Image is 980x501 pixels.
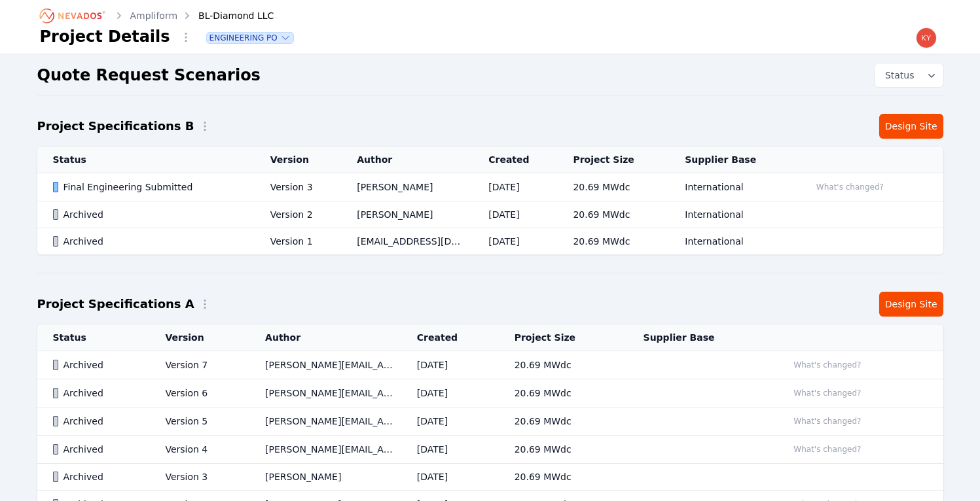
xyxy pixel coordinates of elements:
td: Version 2 [255,201,341,228]
div: Archived [53,415,143,428]
td: Version 7 [149,351,249,379]
div: Archived [53,358,143,371]
td: 20.69 MWdc [499,379,628,407]
td: [DATE] [473,201,557,228]
th: Version [255,147,341,173]
td: 20.69 MWdc [499,464,628,491]
td: [PERSON_NAME] [341,201,473,228]
h2: Project Specifications B [37,117,194,135]
td: [DATE] [401,464,499,491]
td: Version 1 [255,228,341,255]
td: [EMAIL_ADDRESS][DOMAIN_NAME] [341,228,473,255]
td: [DATE] [401,379,499,407]
tr: ArchivedVersion 7[PERSON_NAME][EMAIL_ADDRESS][PERSON_NAME][DOMAIN_NAME][DATE]20.69 MWdcWhat's cha... [37,351,943,379]
td: 20.69 MWdc [557,173,669,201]
td: [PERSON_NAME][EMAIL_ADDRESS][PERSON_NAME][DOMAIN_NAME] [249,379,401,407]
td: International [669,201,795,228]
th: Supplier Base [628,324,772,351]
a: Ampliform [130,9,178,22]
img: kyle.macdougall@nevados.solar [916,27,937,48]
th: Author [249,324,401,351]
td: [DATE] [401,436,499,464]
th: Status [37,324,150,351]
tr: ArchivedVersion 5[PERSON_NAME][EMAIL_ADDRESS][PERSON_NAME][DOMAIN_NAME][DATE]20.69 MWdcWhat's cha... [37,407,943,436]
div: BL-Diamond LLC [180,9,274,22]
td: 20.69 MWdc [499,436,628,464]
tr: ArchivedVersion 4[PERSON_NAME][EMAIL_ADDRESS][PERSON_NAME][DOMAIN_NAME][DATE]20.69 MWdcWhat's cha... [37,436,943,464]
th: Created [401,324,499,351]
td: 20.69 MWdc [499,351,628,379]
td: 20.69 MWdc [499,407,628,436]
h2: Quote Request Scenarios [37,65,261,86]
a: Design Site [879,114,943,139]
tr: ArchivedVersion 2[PERSON_NAME][DATE]20.69 MWdcInternational [37,201,943,228]
th: Author [341,147,473,173]
tr: ArchivedVersion 1[EMAIL_ADDRESS][DOMAIN_NAME][DATE]20.69 MWdcInternational [37,228,943,255]
td: 20.69 MWdc [557,201,669,228]
td: [DATE] [473,228,557,255]
div: Archived [53,235,248,248]
button: What's changed? [788,386,867,400]
td: Version 5 [149,407,249,436]
td: [PERSON_NAME][EMAIL_ADDRESS][PERSON_NAME][DOMAIN_NAME] [249,436,401,464]
td: [DATE] [401,351,499,379]
button: Engineering PO [207,33,293,43]
button: What's changed? [788,442,867,457]
td: [PERSON_NAME] [341,173,473,201]
td: Version 3 [255,173,341,201]
div: Archived [53,443,143,456]
button: Status [875,63,943,87]
th: Created [473,147,557,173]
nav: Breadcrumb [40,5,274,26]
button: What's changed? [788,414,867,428]
div: Archived [53,470,143,483]
button: What's changed? [788,358,867,372]
td: Version 6 [149,379,249,407]
td: Version 3 [149,464,249,491]
td: [PERSON_NAME][EMAIL_ADDRESS][PERSON_NAME][DOMAIN_NAME] [249,407,401,436]
span: Status [880,69,915,82]
div: Final Engineering Submitted [53,181,248,194]
td: [DATE] [401,407,499,436]
th: Version [149,324,249,351]
a: Design Site [879,292,943,317]
td: International [669,173,795,201]
h2: Project Specifications A [37,295,194,313]
tr: ArchivedVersion 3[PERSON_NAME][DATE]20.69 MWdc [37,464,943,491]
td: [PERSON_NAME] [249,464,401,491]
td: 20.69 MWdc [557,228,669,255]
td: [PERSON_NAME][EMAIL_ADDRESS][PERSON_NAME][DOMAIN_NAME] [249,351,401,379]
td: International [669,228,795,255]
h1: Project Details [40,26,170,47]
th: Status [37,147,255,173]
td: Version 4 [149,436,249,464]
button: What's changed? [810,180,890,194]
th: Supplier Base [669,147,795,173]
tr: ArchivedVersion 6[PERSON_NAME][EMAIL_ADDRESS][PERSON_NAME][DOMAIN_NAME][DATE]20.69 MWdcWhat's cha... [37,379,943,407]
td: [DATE] [473,173,557,201]
tr: Final Engineering SubmittedVersion 3[PERSON_NAME][DATE]20.69 MWdcInternationalWhat's changed? [37,173,943,201]
div: Archived [53,387,143,400]
th: Project Size [499,324,628,351]
th: Project Size [557,147,669,173]
div: Archived [53,208,248,221]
